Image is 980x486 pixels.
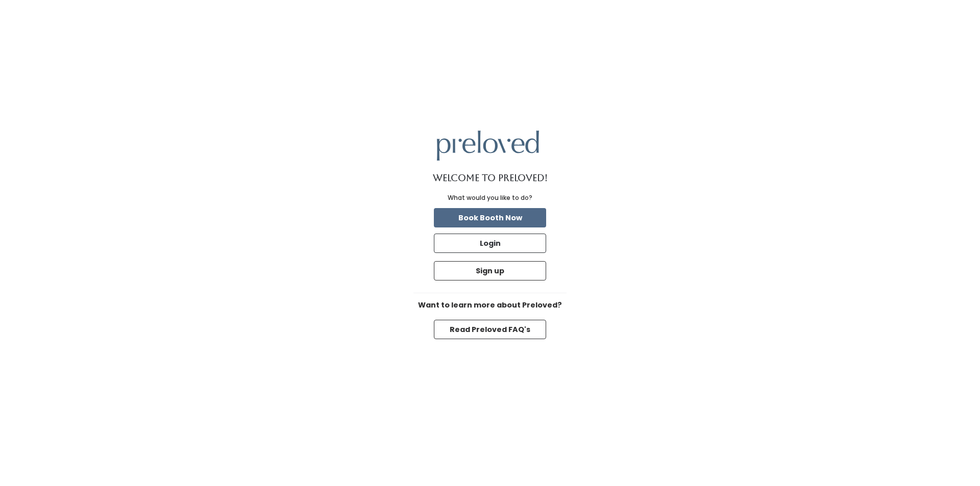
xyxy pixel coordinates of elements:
[432,232,548,255] a: Login
[434,320,546,339] button: Read Preloved FAQ's
[434,261,546,280] button: Sign up
[433,173,548,183] h1: Welcome to Preloved!
[448,193,532,202] div: What would you like to do?
[434,234,546,253] button: Login
[437,131,539,161] img: preloved logo
[434,208,546,227] button: Book Booth Now
[413,301,567,310] h6: Want to learn more about Preloved?
[432,259,548,283] a: Sign up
